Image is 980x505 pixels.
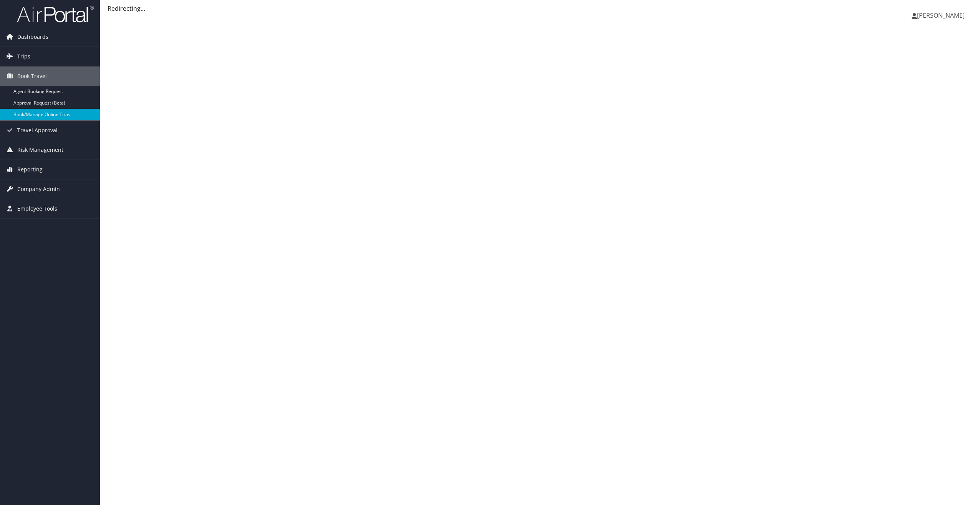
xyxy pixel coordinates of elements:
[17,160,43,179] span: Reporting
[17,199,57,218] span: Employee Tools
[912,4,972,27] a: [PERSON_NAME]
[917,11,965,20] span: [PERSON_NAME]
[17,27,48,47] span: Dashboards
[108,4,972,13] div: Redirecting...
[17,5,94,23] img: airportal-logo.png
[17,179,60,199] span: Company Admin
[17,66,47,86] span: Book Travel
[17,47,30,66] span: Trips
[17,140,63,159] span: Risk Management
[17,121,58,140] span: Travel Approval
